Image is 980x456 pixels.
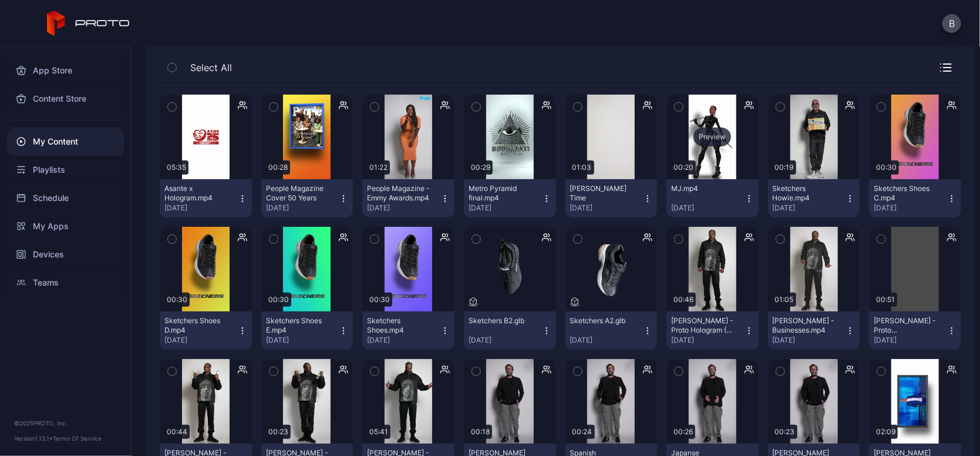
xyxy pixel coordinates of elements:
[773,184,837,203] div: Sketchers Howie.mp4
[164,336,238,345] div: [DATE]
[570,336,644,345] div: [DATE]
[874,316,938,335] div: Snoop Dogg - Proto Hologram.mp4
[367,184,432,203] div: People Magazine - Emmy Awards.mp4
[570,203,644,213] div: [DATE]
[362,179,454,217] button: People Magazine - Emmy Awards.mp4[DATE]
[565,311,658,350] button: Sketchers A2.glb[DATE]
[570,184,635,203] div: Chris Gardner Time
[7,128,124,156] a: My Content
[7,269,124,297] a: Teams
[671,184,736,193] div: MJ.mp4
[367,336,440,345] div: [DATE]
[869,311,961,350] button: [PERSON_NAME] - Proto Hologram.mp4[DATE]
[160,179,252,217] button: Asante x Hologram.mp4[DATE]
[190,61,232,75] span: Select All
[362,311,454,350] button: Sketchers Shoes.mp4[DATE]
[261,179,353,217] button: People Magazine Cover 50 Years[DATE]
[7,56,124,85] a: App Store
[7,212,124,240] a: My Apps
[266,336,339,345] div: [DATE]
[464,179,556,217] button: Metro Pyramid final.mp4[DATE]
[666,179,759,217] button: MJ.mp4[DATE]
[942,14,961,33] button: B
[666,311,759,350] button: [PERSON_NAME] - Proto Hologram (No FX).mp4[DATE]
[773,203,846,213] div: [DATE]
[53,435,102,442] a: Terms Of Service
[367,203,440,213] div: [DATE]
[266,316,331,335] div: Sketchers Shoes E.mp4
[14,418,117,428] div: © 2025 PROTO, Inc.
[874,336,947,345] div: [DATE]
[469,203,542,213] div: [DATE]
[874,203,947,213] div: [DATE]
[464,311,556,350] button: Sketchers B2.glb[DATE]
[671,336,745,345] div: [DATE]
[7,184,124,212] a: Schedule
[469,336,542,345] div: [DATE]
[565,179,658,217] button: [PERSON_NAME] Time[DATE]
[7,156,124,184] a: Playlists
[671,203,745,213] div: [DATE]
[869,179,961,217] button: Sketchers Shoes C.mp4[DATE]
[570,316,635,326] div: Sketchers A2.glb
[164,316,229,335] div: Sketchers Shoes D.mp4
[266,184,331,203] div: People Magazine Cover 50 Years
[367,316,432,335] div: Sketchers Shoes.mp4
[164,184,229,203] div: Asante x Hologram.mp4
[7,240,124,269] a: Devices
[773,316,837,335] div: Snoop Dogg - Businesses.mp4
[261,311,353,350] button: Sketchers Shoes E.mp4[DATE]
[874,184,938,203] div: Sketchers Shoes C.mp4
[768,311,860,350] button: [PERSON_NAME] - Businesses.mp4[DATE]
[671,316,736,335] div: Snoop Dogg - Proto Hologram (No FX).mp4
[768,179,860,217] button: Sketchers Howie.mp4[DATE]
[469,184,533,203] div: Metro Pyramid final.mp4
[160,311,252,350] button: Sketchers Shoes D.mp4[DATE]
[773,336,846,345] div: [DATE]
[469,316,533,326] div: Sketchers B2.glb
[164,203,238,213] div: [DATE]
[14,435,53,442] span: Version 1.13.1 •
[266,203,339,213] div: [DATE]
[693,128,731,146] div: Preview
[7,85,124,113] a: Content Store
